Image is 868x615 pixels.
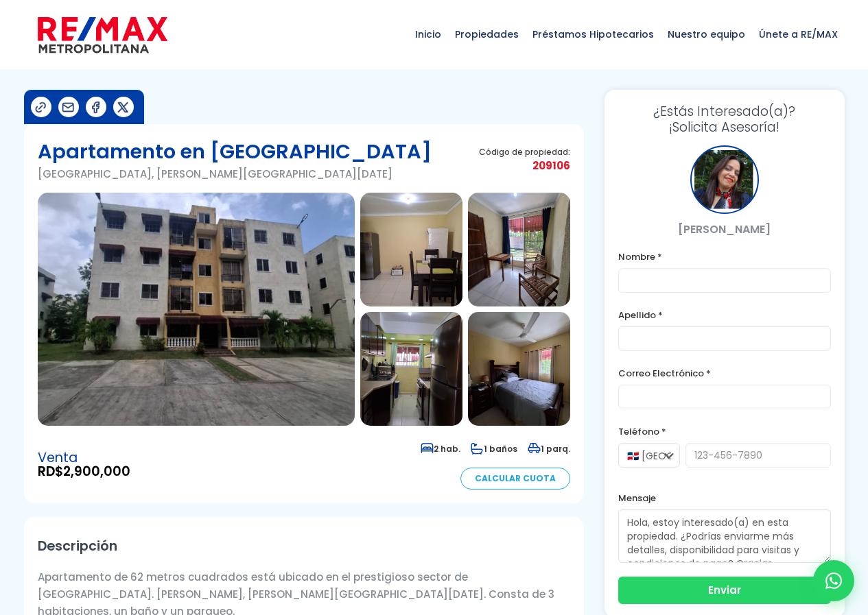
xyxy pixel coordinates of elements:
label: Apellido * [618,306,831,324]
label: Teléfono * [618,423,831,440]
span: 2 hab. [421,443,460,455]
img: Compartir [89,100,103,114]
img: Compartir [61,100,75,114]
img: Compartir [34,100,48,114]
div: Yaneris Fajardo [690,145,759,214]
span: 1 baños [471,443,517,455]
span: Nuestro equipo [661,14,752,55]
h2: Descripción [38,531,570,562]
span: ¿Estás Interesado(a)? [618,104,831,119]
h3: ¡Solicita Asesoría! [618,104,831,135]
span: 1 parq. [528,443,570,455]
img: remax-metropolitana-logo [38,14,167,56]
h1: Apartamento en [GEOGRAPHIC_DATA] [38,138,432,165]
label: Correo Electrónico * [618,365,831,382]
span: Propiedades [448,14,526,55]
span: Préstamos Hipotecarios [526,14,661,55]
span: Únete a RE/MAX [752,14,845,55]
img: Apartamento en Ciudad Modelo [360,312,462,426]
span: 209106 [479,157,570,174]
img: Apartamento en Ciudad Modelo [468,312,570,426]
label: Mensaje [618,490,831,507]
img: Apartamento en Ciudad Modelo [468,193,570,306]
a: Calcular Cuota [460,468,570,490]
label: Nombre * [618,248,831,265]
span: Código de propiedad: [479,147,570,157]
button: Enviar [618,577,831,604]
span: Inicio [408,14,448,55]
span: RD$ [38,465,130,479]
span: Venta [38,451,130,465]
p: [GEOGRAPHIC_DATA], [PERSON_NAME][GEOGRAPHIC_DATA][DATE] [38,165,432,182]
input: 123-456-7890 [685,443,831,468]
img: Apartamento en Ciudad Modelo [360,193,462,306]
textarea: Hola, estoy interesado(a) en esta propiedad. ¿Podrías enviarme más detalles, disponibilidad para ... [618,509,831,563]
span: 2,900,000 [63,462,130,481]
img: Compartir [116,100,130,114]
img: Apartamento en Ciudad Modelo [38,193,355,426]
p: [PERSON_NAME] [618,221,831,238]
